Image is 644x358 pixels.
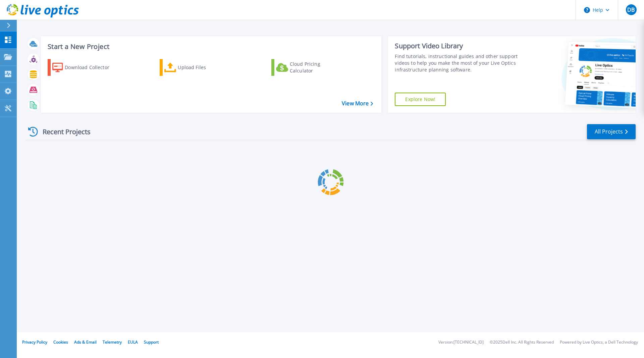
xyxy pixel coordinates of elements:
a: EULA [128,339,138,345]
div: Upload Files [178,61,231,74]
span: DB [627,7,635,12]
a: Support [144,339,159,345]
li: Powered by Live Optics, a Dell Technology [560,340,638,345]
a: View More [342,100,373,107]
a: Ads & Email [74,339,97,345]
a: Download Collector [48,59,122,76]
a: Cookies [53,339,68,345]
a: All Projects [587,124,636,139]
li: Version: [TECHNICAL_ID] [438,340,484,345]
a: Upload Files [160,59,234,76]
div: Recent Projects [26,123,100,140]
div: Support Video Library [395,42,521,50]
a: Telemetry [103,339,122,345]
a: Cloud Pricing Calculator [271,59,346,76]
div: Download Collector [65,61,118,74]
div: Find tutorials, instructional guides and other support videos to help you make the most of your L... [395,53,521,73]
div: Cloud Pricing Calculator [290,61,343,74]
a: Privacy Policy [22,339,47,345]
li: © 2025 Dell Inc. All Rights Reserved [490,340,554,345]
a: Explore Now! [395,93,446,106]
h3: Start a New Project [48,43,373,50]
